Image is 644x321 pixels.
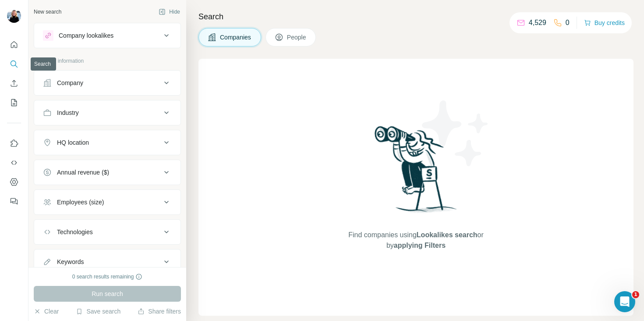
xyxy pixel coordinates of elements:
[287,33,307,42] span: People
[57,228,93,236] div: Technologies
[417,231,478,239] span: Lookalikes search
[152,5,186,18] button: Hide
[57,138,89,147] div: HQ location
[34,25,180,46] button: Company lookalikes
[371,124,462,221] img: Surfe Illustration - Woman searching with binoculars
[59,31,113,40] div: Company lookalikes
[632,291,639,298] span: 1
[34,8,61,16] div: New search
[34,307,59,316] button: Clear
[416,94,495,173] img: Surfe Illustration - Stars
[394,242,446,249] span: applying Filters
[34,72,180,93] button: Company
[34,162,180,183] button: Annual revenue ($)
[198,11,633,23] h4: Search
[7,37,21,53] button: Quick start
[220,33,252,42] span: Companies
[7,155,21,171] button: Use Surfe API
[566,18,570,28] p: 0
[614,291,635,312] iframe: Intercom live chat
[57,78,83,87] div: Company
[7,56,21,72] button: Search
[584,17,625,29] button: Buy credits
[34,192,180,213] button: Employees (size)
[138,307,181,316] button: Share filters
[57,108,79,117] div: Industry
[529,18,546,28] p: 4,529
[72,273,143,281] div: 0 search results remaining
[7,136,21,151] button: Use Surfe on LinkedIn
[7,75,21,91] button: Enrich CSV
[76,307,120,316] button: Save search
[7,95,21,111] button: My lists
[57,168,109,177] div: Annual revenue ($)
[34,221,180,243] button: Technologies
[57,198,104,207] div: Employees (size)
[34,102,180,123] button: Industry
[34,57,181,65] p: Company information
[7,9,21,23] img: Avatar
[7,174,21,190] button: Dashboard
[34,132,180,153] button: HQ location
[57,257,84,266] div: Keywords
[34,251,180,272] button: Keywords
[7,193,21,209] button: Feedback
[346,230,486,251] span: Find companies using or by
